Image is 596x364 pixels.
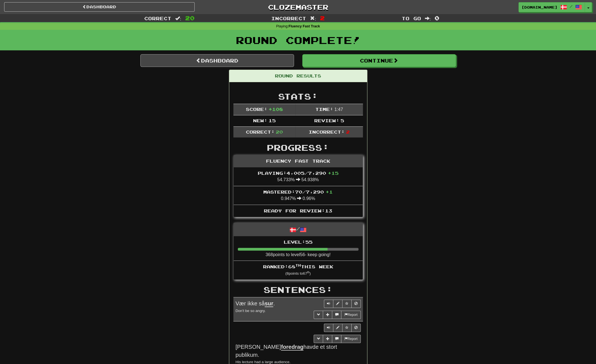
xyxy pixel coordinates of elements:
a: Clozemaster [203,2,393,12]
span: + 1 [326,189,333,194]
h2: Stats: [233,92,363,101]
button: Toggle grammar [314,335,323,343]
div: More sentence controls [314,335,360,343]
span: Incorrect: [309,129,345,134]
small: Don't be so angry. [236,309,266,313]
span: 1 : 47 [334,107,343,112]
div: Round Results [229,70,367,82]
button: Add sentence to collection [323,311,332,319]
button: Toggle favorite [342,300,352,308]
span: Level: 55 [284,239,313,245]
a: Dashboard [140,54,294,67]
span: : [425,16,431,21]
button: Toggle favorite [342,324,352,332]
span: 5 [340,118,344,123]
button: Play sentence audio [324,300,333,308]
span: Correct: [246,129,274,134]
u: foredrag [281,344,303,350]
span: + 15 [328,170,339,176]
span: Ready for Review: 13 [264,208,332,213]
div: Sentence controls [324,324,361,332]
span: / [570,4,572,8]
button: Add sentence to collection [323,335,332,343]
span: [PERSON_NAME] havde et stort publikum. [236,344,337,358]
a: Dashboard [4,2,195,12]
button: Report [341,311,360,319]
button: Edit sentence [333,300,342,308]
span: 0 [435,15,439,21]
div: Sentence controls [324,300,361,308]
li: 0.947% 0.96% [234,186,363,205]
h2: Progress: [233,143,363,152]
h2: Sentences: [233,285,363,294]
span: + 108 [269,106,283,112]
span: New: [253,118,267,123]
span: [DOMAIN_NAME] [522,5,558,10]
sup: th [307,271,309,274]
li: 54.733% 54.938% [234,167,363,186]
button: Report [341,335,360,343]
span: 2 [346,129,349,134]
h1: Round Complete! [2,35,594,46]
button: Edit sentence [333,324,342,332]
span: Vær ikke så . [236,300,275,307]
span: : [310,16,316,21]
small: ( 8 points to 67 ) [285,271,311,275]
span: 20 [185,15,195,21]
a: [DOMAIN_NAME] / [518,2,585,12]
button: Toggle ignore [351,300,361,308]
div: Fluency Fast Track [234,155,363,167]
small: His lecture had a large audience. [236,360,291,364]
u: sur [265,300,273,307]
div: / [234,223,363,236]
span: 20 [276,129,283,134]
span: : [175,16,181,21]
span: Correct [144,15,171,21]
span: Time: [315,106,333,112]
button: Continue [302,54,456,67]
span: Incorrect [271,15,306,21]
li: 368 points to level 56 - keep going! [234,236,363,261]
span: Review: [314,118,339,123]
strong: Fluency Fast Track [288,24,320,28]
sup: th [295,263,301,267]
div: More sentence controls [314,311,360,319]
button: Toggle ignore [351,324,361,332]
span: 2 [320,15,325,21]
span: Mastered: 70 / 7,290 [263,189,333,194]
span: Ranked: 68 this week [263,264,333,269]
span: 15 [269,118,276,123]
button: Play sentence audio [324,324,333,332]
span: Score: [246,106,267,112]
span: To go [401,15,421,21]
button: Toggle grammar [314,311,323,319]
span: Playing: 4,005 / 7,290 [258,170,339,176]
